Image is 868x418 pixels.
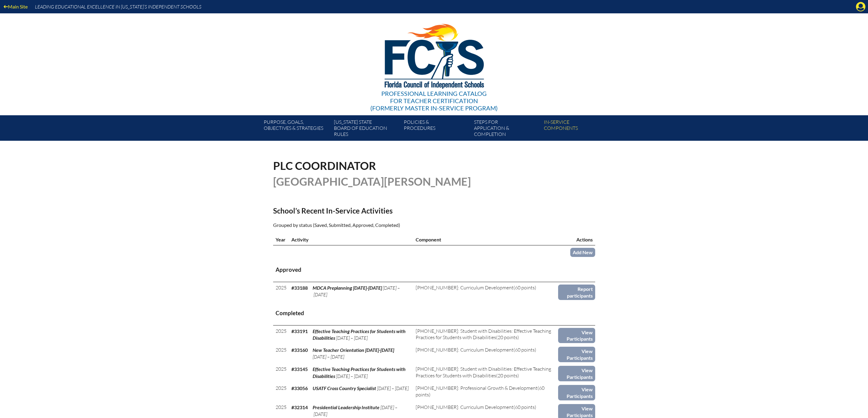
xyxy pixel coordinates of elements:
span: USATF Cross Country Specialist [313,385,376,391]
td: 2025 [273,363,289,383]
a: Policies &Procedures [401,118,471,141]
a: View Participants [558,366,595,381]
span: [DATE] – [DATE] [336,335,368,341]
th: Component [413,234,558,245]
p: Grouped by status (Saved, Submitted, Approved, Completed) [273,221,487,229]
a: View Participants [558,328,595,343]
a: Purpose, goals,objectives & strategies [261,118,331,141]
b: #33145 [291,366,308,372]
svg: Manage account [856,2,866,12]
span: [DATE] – [DATE] [313,285,400,297]
td: (60 points) [413,383,558,402]
span: for Teacher Certification [390,97,478,104]
th: Activity [289,234,413,245]
span: [DATE] – [DATE] [313,404,397,417]
a: Add New [570,248,595,257]
td: 2025 [273,325,289,344]
a: View Participants [558,347,595,362]
a: Steps forapplication & completion [472,118,541,141]
td: (60 points) [413,282,558,301]
a: Report participants [558,285,595,300]
b: #33056 [291,385,308,391]
img: FCISlogo221.eps [371,13,497,96]
td: 2025 [273,383,289,402]
a: View Participants [558,385,595,400]
span: [DATE] – [DATE] [313,354,344,360]
th: Year [273,234,289,245]
a: Main Site [1,2,30,11]
b: #33188 [291,285,308,291]
a: Professional Learning Catalog for Teacher Certification(formerly Master In-service Program) [368,12,500,113]
span: [PHONE_NUMBER]: Curriculum Development [416,285,513,291]
span: [GEOGRAPHIC_DATA][PERSON_NAME] [273,175,471,188]
span: New Teacher Orientation [DATE]-[DATE] [313,347,394,353]
span: [PHONE_NUMBER]: Curriculum Development [416,347,513,353]
span: [DATE] – [DATE] [336,373,368,379]
td: 2025 [273,282,289,301]
td: (20 points) [413,363,558,383]
td: (60 points) [413,344,558,363]
h3: Approved [276,266,593,274]
span: [PHONE_NUMBER]: Professional Growth & Development [416,385,537,391]
b: #32314 [291,404,308,410]
b: #33191 [291,328,308,334]
span: [PHONE_NUMBER]: Student with Disabilities: Effective Teaching Practices for Students with Disabil... [416,328,551,340]
h3: Completed [276,309,593,317]
span: PLC Coordinator [273,159,376,172]
span: Effective Teaching Practices for Students with Disabilities [313,328,406,341]
td: 2025 [273,344,289,363]
span: Presidential Leadership Institute [313,404,379,410]
b: #33160 [291,347,308,353]
span: [PHONE_NUMBER]: Curriculum Development [416,404,513,410]
th: Actions [558,234,595,245]
td: (20 points) [413,325,558,344]
span: [PHONE_NUMBER]: Student with Disabilities: Effective Teaching Practices for Students with Disabil... [416,366,551,378]
span: MDCA Preplanning [DATE]-[DATE] [313,285,382,291]
a: In-servicecomponents [541,118,611,141]
span: Effective Teaching Practices for Students with Disabilities [313,366,406,379]
span: [DATE] – [DATE] [377,385,409,391]
div: Professional Learning Catalog (formerly Master In-service Program) [370,90,498,112]
h2: School’s Recent In-Service Activities [273,206,487,215]
a: [US_STATE] StateBoard of Education rules [331,118,401,141]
